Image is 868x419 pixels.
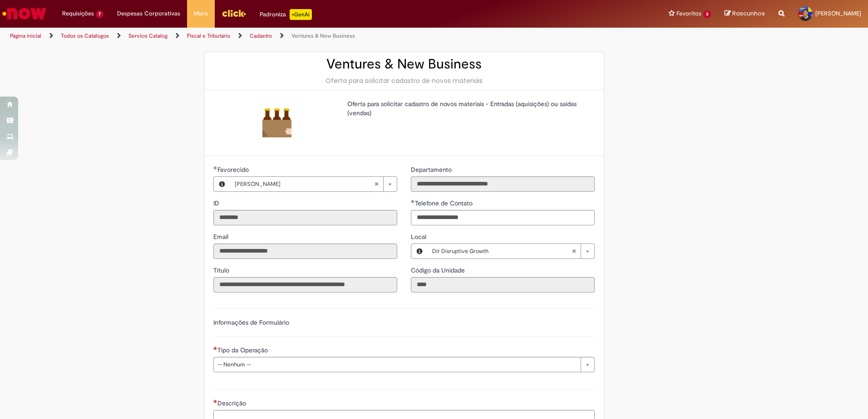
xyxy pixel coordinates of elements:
[411,266,467,274] span: Somente leitura - Código da Unidade
[411,165,454,174] label: Somente leitura - Departamento
[291,32,355,39] a: Ventures & New Business
[250,32,272,39] a: Cadastro
[187,32,230,39] a: Fiscal e Tributário
[128,32,168,39] a: Service Catalog
[213,166,217,170] span: Obrigatório Preenchido
[567,244,581,258] abbr: Limpar campo Local
[217,357,576,372] span: -- Nenhum --
[725,10,765,18] a: Rascunhos
[411,277,595,292] input: Código da Unidade
[213,266,231,275] label: Somente leitura - Título
[676,9,701,18] span: Favoritos
[213,244,397,259] input: Email
[213,233,230,241] span: Somente leitura - Email
[432,244,572,258] span: Dir Disruptive Growth
[213,57,595,72] h2: Ventures & New Business
[732,9,765,18] span: Rascunhos
[213,199,221,207] span: Somente leitura - ID
[10,32,41,39] a: Página inicial
[213,318,289,326] label: Informações de Formulário
[1,5,48,23] img: ServiceNow
[411,200,415,203] span: Obrigatório Preenchido
[213,210,397,225] input: ID
[428,244,594,258] a: Dir Disruptive GrowthLimpar campo Local
[96,10,104,18] span: 7
[703,10,711,18] span: 3
[347,99,588,117] p: Oferta para solicitar cadastro de novos materiais - Entradas (aquisições) ou saídas (vendas)
[411,244,428,258] button: Local, Visualizar este registro Dir Disruptive Growth
[7,28,572,44] ul: Trilhas de página
[194,9,208,18] span: More
[213,346,217,350] span: Necessários
[213,76,595,85] div: Oferta para solicitar cadastro de novos materiais
[411,210,595,225] input: Telefone de Contato
[290,9,312,20] p: +GenAi
[235,177,374,191] span: [PERSON_NAME]
[213,199,221,208] label: Somente leitura - ID
[213,266,231,274] span: Somente leitura - Título
[213,39,278,46] span: Adicionar a Favoritos
[411,176,595,192] input: Departamento
[415,199,474,207] span: Telefone de Contato
[213,232,230,241] label: Somente leitura - Email
[217,399,248,407] span: Descrição
[411,233,428,241] span: Local
[815,10,861,17] span: [PERSON_NAME]
[411,166,454,174] span: Somente leitura - Departamento
[411,266,467,275] label: Somente leitura - Código da Unidade
[260,9,312,20] div: Padroniza
[222,6,246,20] img: click_logo_yellow_360x200.png
[213,277,397,292] input: Título
[214,177,230,191] button: Favorecido, Visualizar este registro Felipe Yuji Hatanaka
[230,177,397,191] a: [PERSON_NAME]Limpar campo Favorecido
[117,9,180,18] span: Despesas Corporativas
[213,400,217,403] span: Necessários
[217,166,251,174] span: Necessários - Favorecido
[61,32,109,39] a: Todos os Catálogos
[262,108,291,137] img: Ventures & New Business
[217,346,270,354] span: Tipo da Operação
[62,9,94,18] span: Requisições
[370,177,383,191] abbr: Limpar campo Favorecido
